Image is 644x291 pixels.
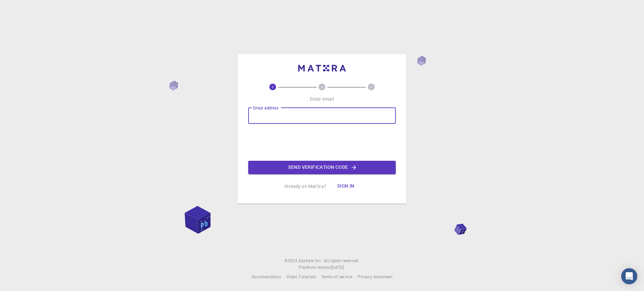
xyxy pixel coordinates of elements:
text: 2 [321,85,323,89]
a: Documentation [252,274,281,280]
span: Documentation [252,274,281,279]
a: Video Tutorials [286,274,316,280]
a: Exabyte Inc. [299,257,322,264]
span: Privacy statement [358,274,392,279]
button: Send verification code [248,161,396,174]
label: Email address [253,105,278,111]
span: Exabyte Inc. [299,258,322,263]
span: All rights reserved. [324,257,360,264]
span: [DATE] . [331,264,345,270]
a: [DATE]. [331,264,345,271]
span: Platform version [299,264,331,271]
text: 3 [370,85,372,89]
span: Video Tutorials [286,274,316,279]
p: Enter email [310,96,334,102]
a: Terms of service [321,274,352,280]
a: Privacy statement [358,274,392,280]
p: Already on Mat3ra? [284,183,326,190]
span: Terms of service [321,274,352,279]
button: Sign in [332,180,360,193]
text: 1 [272,85,274,89]
iframe: reCAPTCHA [271,129,373,155]
span: © 2025 [284,257,299,264]
div: Open Intercom Messenger [621,268,637,284]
